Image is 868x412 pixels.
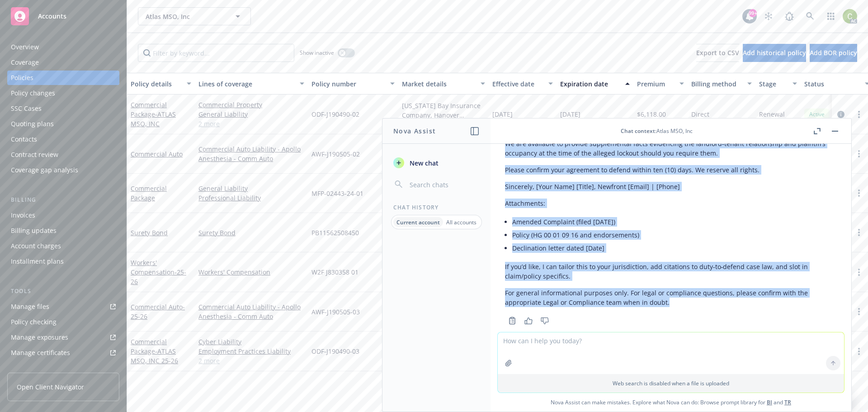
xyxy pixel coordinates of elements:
[198,100,304,109] a: Commercial Property
[755,73,801,95] button: Stage
[505,262,837,281] p: If you’d like, I can tailor this to your jurisdiction, add citations to duty‑to‑defend case law, ...
[503,379,839,387] p: Web search is disabled when a file is uploaded
[621,127,655,135] span: Chat context
[195,73,308,95] button: Lines of coverage
[505,199,837,208] p: Attachments:
[780,7,798,25] a: Report a Bug
[311,346,359,356] span: ODF-J190490-03
[382,204,491,211] div: Chat History
[7,117,119,131] a: Quoting plans
[11,315,57,329] div: Policy checking
[854,188,864,199] a: more
[822,7,840,25] a: Switch app
[311,149,360,159] span: AWF-J190505-02
[311,228,359,237] span: PB11562508450
[38,13,66,20] span: Accounts
[854,267,864,278] a: more
[621,127,693,135] div: : Atlas MSO, Inc
[131,184,167,202] a: Commercial Package
[11,71,33,85] div: Policies
[835,109,846,120] a: circleInformation
[7,195,119,204] div: Billing
[7,361,119,375] a: Manage claims
[390,155,483,171] button: New chat
[11,299,49,314] div: Manage files
[311,267,359,277] span: W2F J830358 01
[7,346,119,360] a: Manage certificates
[198,356,304,365] a: 2 more
[508,317,516,325] svg: Copy to clipboard
[7,71,119,85] a: Policies
[505,165,837,175] p: Please confirm your agreement to defend within ten (10) days. We reserve all rights.
[691,79,742,89] div: Billing method
[131,303,185,321] a: Commercial Auto
[198,228,304,237] a: Surety Bond
[492,109,513,119] span: [DATE]
[489,73,557,95] button: Effective date
[131,337,178,365] a: Commercial Package
[146,12,224,21] span: Atlas MSO, Inc
[138,44,294,62] input: Filter by keyword...
[311,109,359,119] span: ODF-J190490-02
[198,119,304,128] a: 2 more
[17,382,84,392] span: Open Client Navigator
[402,79,475,89] div: Market details
[7,208,119,223] a: Invoices
[810,44,857,62] button: Add BOR policy
[131,228,168,237] a: Surety Bond
[560,109,580,119] span: [DATE]
[759,79,787,89] div: Stage
[127,73,195,95] button: Policy details
[198,144,304,163] a: Commercial Auto Liability - Apollo Anesthesia - Comm Auto
[743,48,806,57] span: Add historical policy
[854,306,864,317] a: more
[7,132,119,147] a: Contacts
[11,101,42,116] div: SSC Cases
[688,73,755,95] button: Billing method
[198,267,304,277] a: Workers' Compensation
[7,163,119,177] a: Coverage gap analysis
[7,101,119,116] a: SSC Cases
[393,126,436,136] h1: Nova Assist
[131,79,181,89] div: Policy details
[759,7,778,25] a: Stop snowing
[398,73,489,95] button: Market details
[808,110,826,118] span: Active
[7,315,119,329] a: Policy checking
[505,182,837,191] p: Sincerely, [Your Name] [Title], Newfront [Email] | [Phone]
[300,49,334,57] span: Show inactive
[637,79,674,89] div: Premium
[7,40,119,54] a: Overview
[408,158,439,168] span: New chat
[810,48,857,57] span: Add BOR policy
[801,7,819,25] a: Search
[11,147,58,162] div: Contract review
[198,184,304,193] a: General Liability
[138,7,251,25] button: Atlas MSO, Inc
[854,346,864,357] a: more
[637,109,666,119] span: $6,118.00
[198,302,304,321] a: Commercial Auto Liability - Apollo Anesthesia - Comm Auto
[7,299,119,314] a: Manage files
[505,288,837,307] p: For general informational purposes only. For legal or compliance questions, please confirm with t...
[7,147,119,162] a: Contract review
[743,44,806,62] button: Add historical policy
[538,314,552,327] button: Thumbs down
[198,193,304,203] a: Professional Liability
[7,223,119,238] a: Billing updates
[11,86,55,100] div: Policy changes
[854,109,864,120] a: more
[696,44,739,62] button: Export to CSV
[11,330,68,345] div: Manage exposures
[11,163,78,177] div: Coverage gap analysis
[311,307,360,317] span: AWF-J190505-03
[7,330,119,345] a: Manage exposures
[198,337,304,346] a: Cyber Liability
[512,215,837,228] li: Amended Complaint (filed [DATE])
[749,9,757,17] div: 99+
[11,117,54,131] div: Quoting plans
[131,258,186,286] a: Workers' Compensation
[11,239,61,253] div: Account charges
[512,228,837,242] li: Policy (HG 00 01 09 16 and endorsements)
